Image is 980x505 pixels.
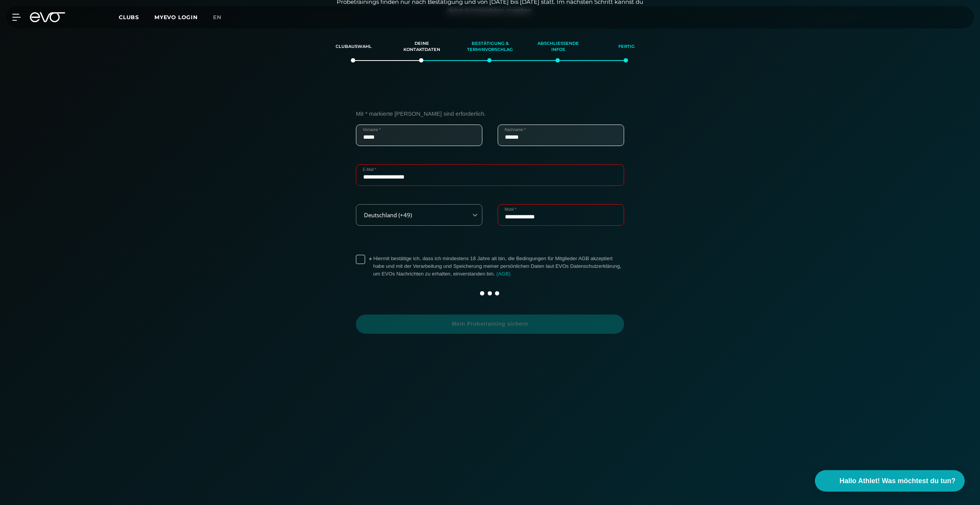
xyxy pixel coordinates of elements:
[373,255,624,278] label: Hiermit bestätige ich, dass ich mindestens 18 Jahre alt bin, die Bedingungen für Mitglieder AGB a...
[397,36,446,57] div: Deine Kontaktdaten
[356,110,624,117] p: Mit * markierte [PERSON_NAME] sind erforderlich.
[465,36,515,57] div: Bestätigung & Terminvorschlag
[602,36,651,57] div: Fertig
[497,271,511,277] a: (AGB)
[119,13,154,21] a: Clubs
[534,36,583,57] div: Abschließende Infos
[815,470,965,492] button: Hallo Athlet! Was möchtest du tun?
[329,36,378,57] div: Clubauswahl
[154,14,198,21] a: MYEVO LOGIN
[357,212,462,218] div: Deutschland (+49)
[213,14,221,21] span: en
[119,14,139,21] span: Clubs
[213,13,231,22] a: en
[839,476,955,486] span: Hallo Athlet! Was möchtest du tun?
[356,315,624,334] a: Mein Probetraining sichern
